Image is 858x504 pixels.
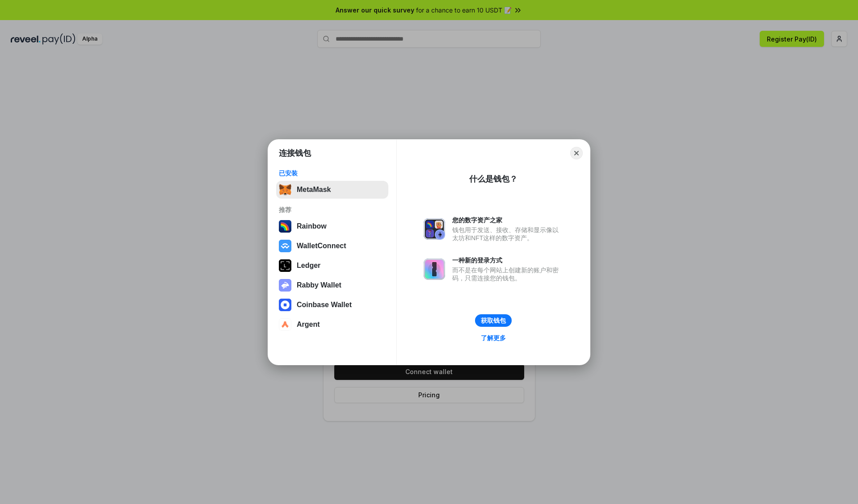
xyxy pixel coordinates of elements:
[279,240,291,252] img: svg+xml,%3Csvg%20width%3D%2228%22%20height%3D%2228%22%20viewBox%3D%220%200%2028%2028%22%20fill%3D...
[279,318,291,331] img: svg+xml,%3Csvg%20width%3D%2228%22%20height%3D%2228%22%20viewBox%3D%220%200%2028%2028%22%20fill%3D...
[276,276,388,294] button: Rabby Wallet
[424,258,445,280] img: svg+xml,%3Csvg%20xmlns%3D%22http%3A%2F%2Fwww.w3.org%2F2000%2Fsvg%22%20fill%3D%22none%22%20viewBox...
[475,314,512,327] button: 获取钱包
[297,242,346,250] div: WalletConnect
[481,334,506,342] div: 了解更多
[276,257,388,275] button: Ledger
[279,183,291,196] img: svg+xml,%3Csvg%20fill%3D%22none%22%20height%3D%2233%22%20viewBox%3D%220%200%2035%2033%22%20width%...
[475,332,511,344] a: 了解更多
[276,316,388,333] button: Argent
[452,266,563,282] div: 而不是在每个网站上创建新的账户和密码，只需连接您的钱包。
[452,256,563,264] div: 一种新的登录方式
[297,281,341,289] div: Rabby Wallet
[279,299,291,311] img: svg+xml,%3Csvg%20width%3D%2228%22%20height%3D%2228%22%20viewBox%3D%220%200%2028%2028%22%20fill%3D...
[279,148,311,158] h1: 连接钱包
[469,174,517,184] div: 什么是钱包？
[276,237,388,255] button: WalletConnect
[424,218,445,240] img: svg+xml,%3Csvg%20xmlns%3D%22http%3A%2F%2Fwww.w3.org%2F2000%2Fsvg%22%20fill%3D%22none%22%20viewBox...
[276,296,388,314] button: Coinbase Wallet
[297,321,320,329] div: Argent
[279,279,291,292] img: svg+xml,%3Csvg%20xmlns%3D%22http%3A%2F%2Fwww.w3.org%2F2000%2Fsvg%22%20fill%3D%22none%22%20viewBox...
[570,147,583,159] button: Close
[279,206,386,214] div: 推荐
[279,259,291,272] img: svg+xml,%3Csvg%20xmlns%3D%22http%3A%2F%2Fwww.w3.org%2F2000%2Fsvg%22%20width%3D%2228%22%20height%3...
[452,216,563,224] div: 您的数字资产之家
[276,181,388,199] button: MetaMask
[481,317,506,325] div: 获取钱包
[276,217,388,235] button: Rainbow
[297,186,331,194] div: MetaMask
[452,226,563,242] div: 钱包用于发送、接收、存储和显示像以太坊和NFT这样的数字资产。
[297,222,327,230] div: Rainbow
[297,262,320,270] div: Ledger
[279,220,291,233] img: svg+xml,%3Csvg%20width%3D%22120%22%20height%3D%22120%22%20viewBox%3D%220%200%20120%20120%22%20fil...
[279,169,386,177] div: 已安装
[297,301,352,309] div: Coinbase Wallet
